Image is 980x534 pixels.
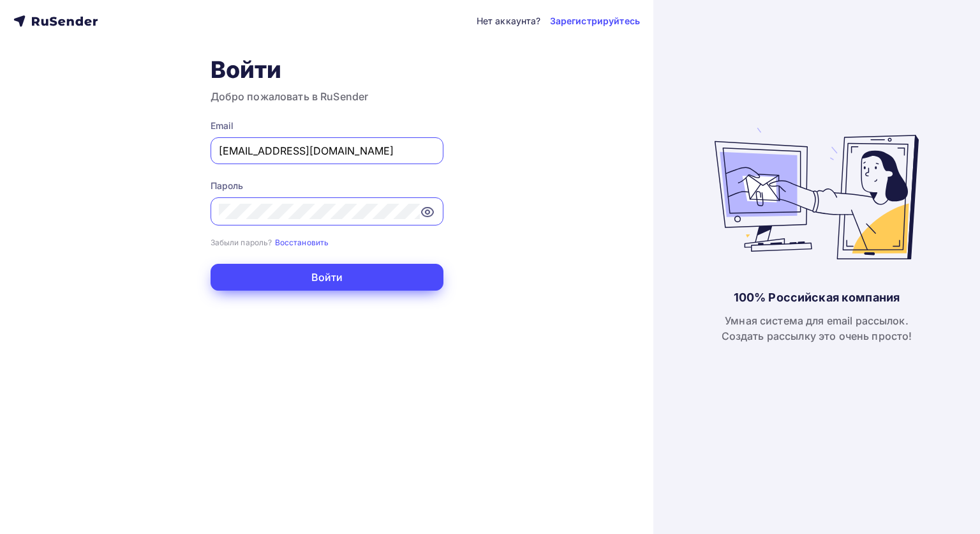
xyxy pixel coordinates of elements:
h3: Добро пожаловать в RuSender [211,89,443,104]
div: 100% Российская компания [734,290,900,305]
a: Восстановить [275,236,329,247]
div: Пароль [211,179,443,192]
button: Войти [211,264,443,291]
small: Забыли пароль? [211,238,272,247]
div: Email [211,119,443,132]
div: Нет аккаунта? [477,15,541,27]
small: Восстановить [275,238,329,247]
input: Укажите свой email [219,143,435,158]
h1: Войти [211,56,443,84]
div: Умная система для email рассылок. Создать рассылку это очень просто! [722,313,912,344]
a: Зарегистрируйтесь [550,15,640,27]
